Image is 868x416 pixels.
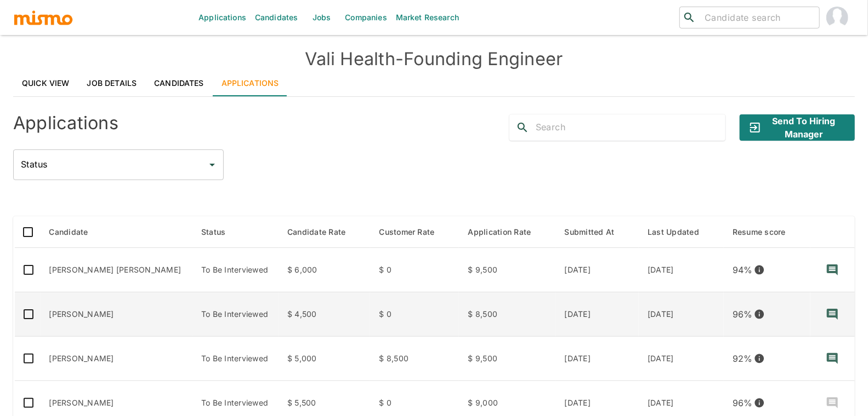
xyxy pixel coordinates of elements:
[826,7,848,28] img: Carmen Vilachá
[370,337,459,381] td: $ 8,500
[733,395,753,411] p: 96 %
[565,226,629,239] span: Submitted At
[733,262,753,278] p: 94 %
[754,309,765,320] svg: View resume score details
[13,48,855,70] h4: Vali Health - Founding Engineer
[145,70,213,96] a: Candidates
[556,248,639,292] td: [DATE]
[700,10,815,25] input: Candidate search
[205,157,220,172] button: Open
[459,337,555,381] td: $ 9,500
[192,292,279,337] td: To Be Interviewed
[819,390,846,416] button: recent-notes
[639,248,724,292] td: [DATE]
[213,70,288,96] a: Applications
[370,248,459,292] td: $ 0
[41,292,193,337] td: [PERSON_NAME]
[49,226,103,239] span: Candidate
[41,337,193,381] td: [PERSON_NAME]
[379,226,449,239] span: Customer Rate
[733,351,753,366] p: 92 %
[279,292,370,337] td: $ 4,500
[754,264,765,275] svg: View resume score details
[201,226,240,239] span: Status
[733,307,753,322] p: 96 %
[13,70,78,96] a: Quick View
[459,248,555,292] td: $ 9,500
[78,70,146,96] a: Job Details
[41,248,193,292] td: [PERSON_NAME] [PERSON_NAME]
[192,337,279,381] td: To Be Interviewed
[13,9,73,26] img: logo
[819,301,846,327] button: recent-notes
[740,114,855,141] button: Send to Hiring Manager
[509,114,536,141] button: search
[819,345,846,372] button: recent-notes
[192,248,279,292] td: To Be Interviewed
[13,112,118,134] h4: Applications
[287,226,360,239] span: Candidate Rate
[459,292,555,337] td: $ 8,500
[556,337,639,381] td: [DATE]
[754,353,765,364] svg: View resume score details
[279,248,370,292] td: $ 6,000
[468,226,545,239] span: Application Rate
[639,292,724,337] td: [DATE]
[754,397,765,408] svg: View resume score details
[819,257,846,283] button: recent-notes
[648,226,713,239] span: Last Updated
[370,292,459,337] td: $ 0
[556,292,639,337] td: [DATE]
[733,226,800,239] span: Resume score
[639,337,724,381] td: [DATE]
[279,337,370,381] td: $ 5,000
[536,119,725,136] input: Search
